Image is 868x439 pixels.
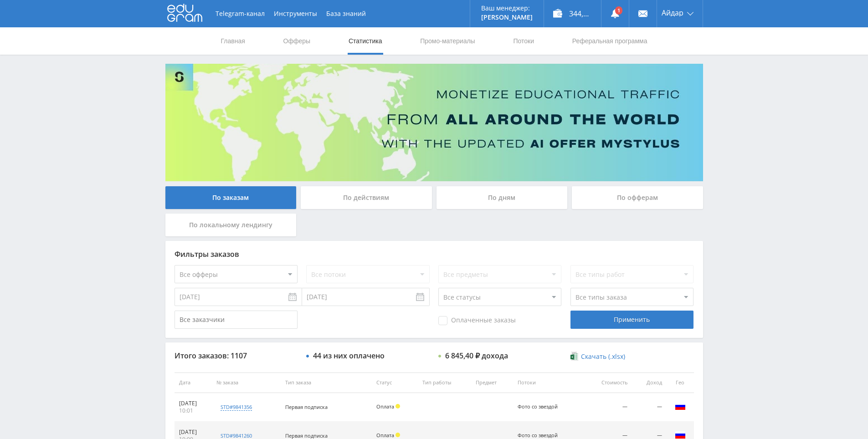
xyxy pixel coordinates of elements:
a: Скачать (.xlsx) [570,352,625,361]
p: [PERSON_NAME] [481,14,533,21]
div: По заказам [165,186,297,209]
span: Скачать (.xlsx) [581,353,625,360]
span: Оплата [376,432,394,439]
th: Потоки [513,373,582,393]
div: [DATE] [179,400,208,407]
span: Оплата [376,403,394,410]
span: Айдар [662,9,683,16]
input: Все заказчики [175,311,298,329]
th: Статус [372,373,418,393]
th: Гео [667,373,694,393]
div: Итого заказов: 1107 [175,352,298,360]
a: Офферы [282,27,312,55]
th: Тип заказа [281,373,372,393]
div: Фото со звездой [518,404,559,410]
span: Холд [395,433,400,437]
a: Промо-материалы [419,27,476,55]
div: По локальному лендингу [165,214,297,236]
td: — [632,393,667,422]
a: Статистика [348,27,383,55]
a: Главная [220,27,246,55]
img: xlsx [570,352,578,361]
div: По офферам [572,186,703,209]
span: Оплаченные заказы [438,316,516,325]
img: Banner [165,64,703,181]
span: Холд [395,404,400,408]
td: — [582,393,632,422]
div: Применить [570,311,693,329]
a: Потоки [512,27,535,55]
div: По дням [437,186,568,209]
div: 44 из них оплачено [313,352,385,360]
th: Тип работы [418,373,471,393]
p: Ваш менеджер: [481,5,533,12]
th: № заказа [212,373,280,393]
div: 6 845,40 ₽ дохода [445,352,508,360]
div: Фото со звездой [518,433,559,439]
div: По действиям [301,186,432,209]
th: Доход [632,373,667,393]
th: Дата [175,373,212,393]
a: Реферальная программа [571,27,648,55]
th: Предмет [471,373,514,393]
span: Первая подписка [285,403,328,410]
div: 10:01 [179,407,208,414]
div: Фильтры заказов [175,250,694,258]
span: Первая подписка [285,432,328,439]
th: Стоимость [582,373,632,393]
div: [DATE] [179,429,208,436]
div: std#9841356 [221,403,252,411]
img: rus.png [675,401,686,412]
